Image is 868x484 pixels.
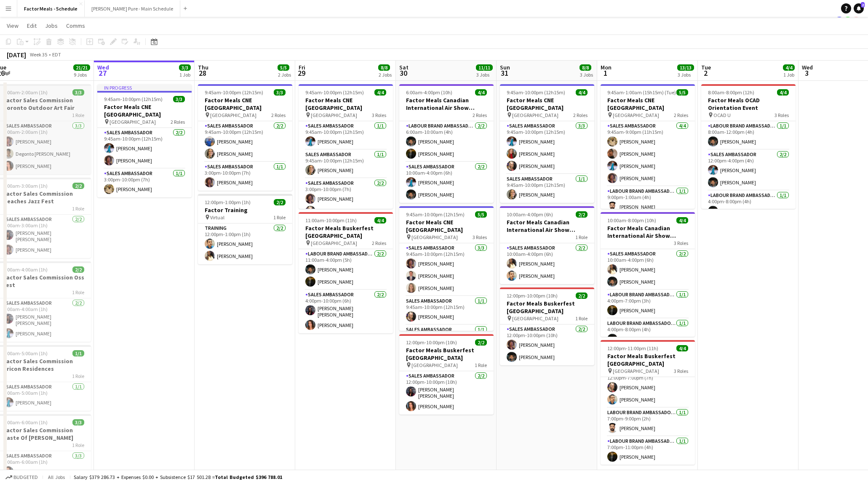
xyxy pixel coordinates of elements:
[613,112,659,118] span: [GEOGRAPHIC_DATA]
[573,112,588,118] span: 2 Roles
[299,84,393,209] app-job-card: 9:45am-10:00pm (12h15m)4/4Factor Meals CNE [GEOGRAPHIC_DATA] [GEOGRAPHIC_DATA]3 RolesSales Ambass...
[607,217,656,223] span: 10:00am-8:00pm (10h)
[676,345,688,351] span: 4/4
[601,319,695,347] app-card-role: Labour Brand Ambassadors1/14:00pm-8:00pm (4h)[PERSON_NAME]
[63,20,88,31] a: Comms
[274,89,286,96] span: 3/3
[854,3,864,13] a: 2
[299,249,393,290] app-card-role: Labour Brand Ambassadors2/211:00am-4:00pm (5h)[PERSON_NAME][PERSON_NAME]
[72,350,84,356] span: 1/1
[601,64,612,71] span: Mon
[45,22,58,29] span: Jobs
[299,96,393,112] h3: Factor Meals CNE [GEOGRAPHIC_DATA]
[861,2,865,8] span: 2
[274,199,286,205] span: 2/2
[72,266,84,273] span: 2/2
[700,68,711,78] span: 2
[278,64,289,71] span: 5/5
[4,473,39,482] button: Budgeted
[476,64,493,71] span: 11/11
[601,249,695,290] app-card-role: Sales Ambassador2/210:00am-4:00pm (6h)[PERSON_NAME][PERSON_NAME]
[198,162,292,191] app-card-role: Sales Ambassador1/13:00pm-10:00pm (7h)[PERSON_NAME]
[507,89,565,96] span: 9:45am-10:00pm (12h15m)
[66,22,85,29] span: Comms
[676,89,688,96] span: 5/5
[72,442,84,448] span: 1 Role
[73,64,90,71] span: 21/21
[305,217,357,223] span: 11:00am-10:00pm (11h)
[97,64,109,71] span: Wed
[3,266,48,273] span: 3:00am-4:00am (1h)
[3,89,48,96] span: 1:00am-2:00am (1h)
[3,183,48,189] span: 2:00am-3:00am (1h)
[500,121,594,174] app-card-role: Sales Ambassador3/39:45am-10:00pm (12h15m)[PERSON_NAME][PERSON_NAME][PERSON_NAME]
[674,368,688,374] span: 3 Roles
[512,112,558,118] span: [GEOGRAPHIC_DATA]
[372,240,386,246] span: 2 Roles
[775,112,789,118] span: 3 Roles
[576,89,588,96] span: 4/4
[500,174,594,203] app-card-role: Sales Ambassador1/19:45am-10:00pm (12h15m)[PERSON_NAME]
[500,206,594,284] app-job-card: 10:00am-4:00pm (6h)2/2Factor Meals Canadian International Air Show [GEOGRAPHIC_DATA]1 RoleSales A...
[52,51,61,58] div: EDT
[398,68,409,78] span: 30
[601,290,695,319] app-card-role: Labour Brand Ambassadors1/14:00pm-7:00pm (3h)[PERSON_NAME]
[674,240,688,246] span: 3 Roles
[708,89,754,96] span: 8:00am-8:00pm (12h)
[473,112,487,118] span: 2 Roles
[607,89,676,96] span: 9:45am-1:00am (15h15m) (Tue)
[198,194,292,264] app-job-card: 12:00pm-1:00pm (1h)2/2Factor Training Virtual1 RoleTraining2/212:00pm-1:00pm (1h)[PERSON_NAME][PE...
[97,84,192,197] app-job-card: In progress9:45am-10:00pm (12h15m)3/3Factor Meals CNE [GEOGRAPHIC_DATA] [GEOGRAPHIC_DATA]2 RolesS...
[96,68,109,78] span: 27
[305,89,364,96] span: 9:45am-10:00pm (12h15m)
[500,218,594,234] h3: Factor Meals Canadian International Air Show [GEOGRAPHIC_DATA]
[399,296,494,325] app-card-role: Sales Ambassador1/19:45am-10:00pm (12h15m)[PERSON_NAME]
[97,84,192,91] div: In progress
[500,84,594,203] app-job-card: 9:45am-10:00pm (12h15m)4/4Factor Meals CNE [GEOGRAPHIC_DATA] [GEOGRAPHIC_DATA]2 RolesSales Ambass...
[475,362,487,368] span: 1 Role
[783,72,794,78] div: 1 Job
[399,346,494,362] h3: Factor Meals Buskerfest [GEOGRAPHIC_DATA]
[299,212,393,333] div: 11:00am-10:00pm (11h)4/4Factor Meals Buskerfest [GEOGRAPHIC_DATA] [GEOGRAPHIC_DATA]2 RolesLabour ...
[72,183,84,189] span: 2/2
[74,72,90,78] div: 9 Jobs
[97,103,192,118] h3: Factor Meals CNE [GEOGRAPHIC_DATA]
[678,72,694,78] div: 3 Jobs
[179,72,190,78] div: 1 Job
[601,212,695,337] app-job-card: 10:00am-8:00pm (10h)4/4Factor Meals Canadian International Air Show [GEOGRAPHIC_DATA]3 RolesSales...
[399,84,494,203] app-job-card: 6:00am-4:00pm (10h)4/4Factor Meals Canadian International Air Show [GEOGRAPHIC_DATA]2 RolesLabour...
[601,224,695,239] h3: Factor Meals Canadian International Air Show [GEOGRAPHIC_DATA]
[24,20,40,31] a: Edit
[783,64,795,71] span: 4/4
[197,68,208,78] span: 28
[179,64,191,71] span: 3/3
[299,121,393,150] app-card-role: Sales Ambassador1/19:45am-10:00pm (12h15m)[PERSON_NAME]
[512,315,558,322] span: [GEOGRAPHIC_DATA]
[198,84,292,191] app-job-card: 9:45am-10:00pm (12h15m)3/3Factor Meals CNE [GEOGRAPHIC_DATA] [GEOGRAPHIC_DATA]2 RolesSales Ambass...
[399,206,494,331] div: 9:45am-10:00pm (12h15m)5/5Factor Meals CNE [GEOGRAPHIC_DATA] [GEOGRAPHIC_DATA]3 RolesSales Ambass...
[210,112,256,118] span: [GEOGRAPHIC_DATA]
[601,121,695,186] app-card-role: Sales Ambassador4/49:45am-9:00pm (11h15m)[PERSON_NAME][PERSON_NAME][PERSON_NAME][PERSON_NAME]
[411,234,458,240] span: [GEOGRAPHIC_DATA]
[27,22,37,29] span: Edit
[399,64,409,71] span: Sat
[713,112,731,118] span: OCAD U
[777,89,789,96] span: 4/4
[601,367,695,408] app-card-role: Sales Ambassador2/212:00pm-7:00pm (7h)[PERSON_NAME][PERSON_NAME]
[399,334,494,415] app-job-card: 12:00pm-10:00pm (10h)2/2Factor Meals Buskerfest [GEOGRAPHIC_DATA] [GEOGRAPHIC_DATA]1 RoleSales Am...
[601,84,695,209] div: 9:45am-1:00am (15h15m) (Tue)5/5Factor Meals CNE [GEOGRAPHIC_DATA] [GEOGRAPHIC_DATA]2 RolesSales A...
[97,128,192,169] app-card-role: Sales Ambassador2/29:45am-10:00pm (12h15m)[PERSON_NAME][PERSON_NAME]
[475,339,487,346] span: 2/2
[311,240,357,246] span: [GEOGRAPHIC_DATA]
[411,362,458,368] span: [GEOGRAPHIC_DATA]
[3,20,22,31] a: View
[110,119,156,125] span: [GEOGRAPHIC_DATA]
[500,96,594,112] h3: Factor Meals CNE [GEOGRAPHIC_DATA]
[278,72,291,78] div: 2 Jobs
[72,419,84,425] span: 3/3
[198,121,292,162] app-card-role: Sales Ambassador2/29:45am-10:00pm (12h15m)[PERSON_NAME][PERSON_NAME]
[677,64,694,71] span: 13/13
[576,211,588,218] span: 2/2
[475,89,487,96] span: 4/4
